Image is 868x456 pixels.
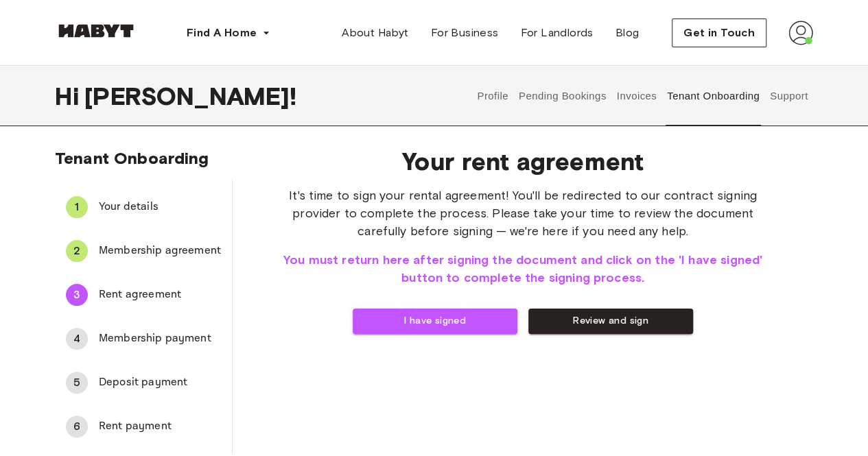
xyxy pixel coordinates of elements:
button: I have signed [353,309,517,334]
div: 4Membership payment [55,322,232,355]
div: 6 [66,416,88,437]
span: [PERSON_NAME] ! [84,82,296,110]
button: Invoices [615,66,658,126]
div: 4 [66,328,88,350]
span: Hi [55,82,84,110]
button: Tenant Onboarding [666,66,762,126]
span: It's time to sign your rental agreement! You'll be redirected to our contract signing provider to... [277,187,769,240]
img: avatar [788,21,813,45]
a: For Landlords [509,19,604,47]
a: For Business [420,19,510,47]
span: Membership agreement [99,243,221,259]
span: Find A Home [187,25,257,41]
span: Rent payment [99,418,221,435]
button: Find A Home [176,19,281,47]
div: 3Rent agreement [55,278,232,311]
button: Get in Touch [672,19,766,47]
span: Your details [99,199,221,215]
div: 6Rent payment [55,410,232,443]
span: For Business [431,25,499,41]
div: 1Your details [55,191,232,224]
div: 2 [66,240,88,262]
a: About Habyt [331,19,419,47]
span: Your rent agreement [277,147,769,176]
img: Habyt [55,24,137,38]
span: Deposit payment [99,374,221,391]
button: Profile [476,66,511,126]
a: Blog [605,19,650,47]
div: 5Deposit payment [55,366,232,399]
button: Support [768,66,810,126]
span: Membership payment [99,331,221,347]
button: Pending Bookings [517,66,608,126]
div: 3 [66,284,88,306]
div: 2Membership agreement [55,235,232,267]
span: Get in Touch [683,25,755,41]
span: Rent agreement [99,287,221,303]
span: Tenant Onboarding [55,148,209,168]
span: About Habyt [342,25,408,41]
div: user profile tabs [472,66,813,126]
div: 1 [66,196,88,218]
span: For Landlords [520,25,593,41]
button: Review and sign [528,309,693,334]
div: 5 [66,372,88,394]
span: You must return here after signing the document and click on the 'I have signed' button to comple... [277,251,769,287]
span: Blog [615,25,640,41]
